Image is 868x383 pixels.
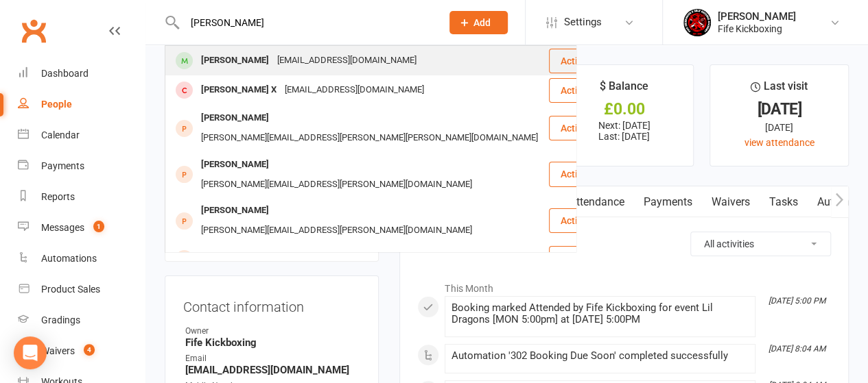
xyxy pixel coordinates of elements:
div: [DATE] [723,120,836,135]
a: Messages 1 [18,212,145,243]
button: Add [449,11,508,34]
div: Dashboard [41,68,89,79]
div: [PERSON_NAME][EMAIL_ADDRESS][PERSON_NAME][DOMAIN_NAME] [197,221,476,240]
div: Automation '302 Booking Due Soon' completed successfully [451,350,749,362]
a: Clubworx [16,14,51,48]
div: Fife Kickboxing [718,23,796,35]
div: [PERSON_NAME][EMAIL_ADDRESS][PERSON_NAME][DOMAIN_NAME] [197,175,476,195]
button: Actions [549,49,617,73]
a: Reports [18,182,145,212]
div: [PERSON_NAME] [197,155,273,175]
div: Open Intercom Messenger [14,336,47,369]
div: [DATE] [723,102,836,116]
a: view attendance [744,137,814,148]
div: Product Sales [41,284,100,295]
div: [EMAIL_ADDRESS][DOMAIN_NAME] [273,249,421,269]
div: [PERSON_NAME] [197,51,273,71]
a: Calendar [18,120,145,151]
span: Add [473,17,491,28]
p: Next: [DATE] Last: [DATE] [567,120,681,142]
button: Actions [549,208,617,233]
span: 4 [84,344,95,356]
img: thumb_image1552605535.png [683,9,711,36]
div: [PERSON_NAME] [197,201,273,221]
div: [PERSON_NAME] [197,249,273,269]
input: Search... [180,13,432,32]
a: Payments [633,186,701,218]
div: Reports [41,191,75,202]
a: Gradings [18,305,145,336]
div: [EMAIL_ADDRESS][DOMAIN_NAME] [281,80,428,100]
a: People [18,89,145,120]
span: 1 [93,221,104,232]
div: [PERSON_NAME] X [197,80,281,100]
button: Actions [549,246,617,271]
div: Last visit [751,77,808,102]
div: £0.00 [567,102,681,116]
button: Actions [549,78,617,103]
a: Tasks [759,186,807,218]
span: Settings [564,7,602,38]
a: Dashboard [18,58,145,89]
strong: Fife Kickboxing [185,336,360,349]
a: Automations [18,243,145,274]
a: Waivers [701,186,759,218]
button: Actions [549,116,617,140]
a: Payments [18,151,145,182]
div: Gradings [41,314,80,325]
i: [DATE] 5:00 PM [769,296,825,306]
button: Actions [549,162,617,186]
div: People [41,99,72,110]
div: [PERSON_NAME] [197,108,273,128]
li: This Month [417,274,831,296]
a: Product Sales [18,274,145,305]
div: Calendar [41,129,80,140]
strong: [EMAIL_ADDRESS][DOMAIN_NAME] [185,364,360,376]
div: Waivers [41,345,75,356]
div: [PERSON_NAME] [718,10,796,23]
i: [DATE] 8:04 AM [769,344,825,354]
div: Owner [185,325,360,338]
div: $ Balance [600,77,648,102]
div: Automations [41,253,97,264]
div: [EMAIL_ADDRESS][DOMAIN_NAME] [273,51,421,71]
div: Booking marked Attended by Fife Kickboxing for event Lil Dragons [MON 5:00pm] at [DATE] 5:00PM [451,302,749,325]
a: Attendance [559,186,633,218]
h3: Activity [417,232,831,253]
div: [PERSON_NAME][EMAIL_ADDRESS][PERSON_NAME][PERSON_NAME][DOMAIN_NAME] [197,128,542,148]
div: Payments [41,160,84,171]
a: Waivers 4 [18,336,145,367]
h3: Contact information [183,294,360,314]
div: Messages [41,222,84,233]
div: Email [185,352,360,365]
